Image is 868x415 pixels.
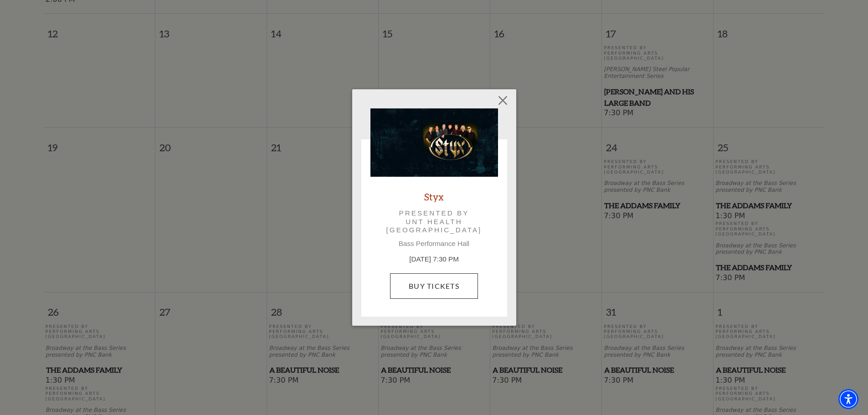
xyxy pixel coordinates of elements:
div: Accessibility Menu [838,389,858,409]
p: Presented by UNT Health [GEOGRAPHIC_DATA] [383,209,485,234]
p: Bass Performance Hall [370,240,498,248]
a: Buy Tickets [390,273,478,299]
button: Close [494,92,511,109]
a: Styx [424,190,444,203]
img: Styx [370,108,498,177]
p: [DATE] 7:30 PM [370,254,498,265]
